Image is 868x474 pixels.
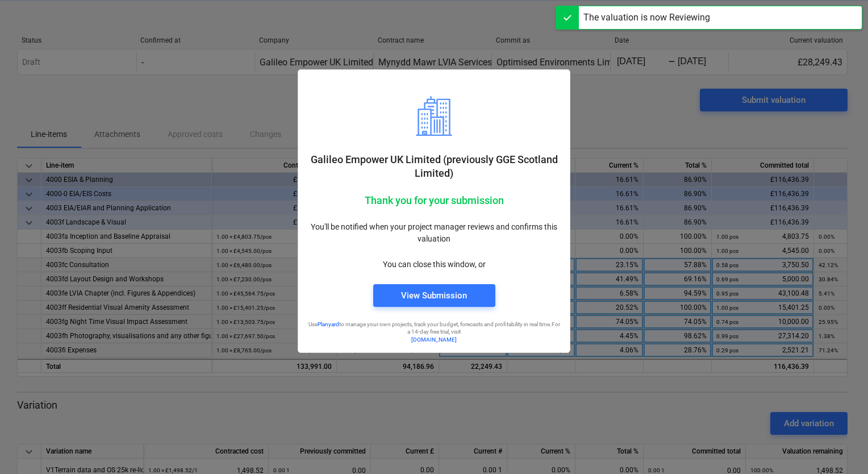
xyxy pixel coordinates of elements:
[411,336,457,343] a: [DOMAIN_NAME]
[318,321,339,327] a: Planyard
[307,321,561,336] p: Use to manage your own projects, track your budget, forecasts and profitability in real time. For...
[307,153,561,180] p: Galileo Empower UK Limited (previously GGE Scotland Limited)
[401,288,467,303] div: View Submission
[373,284,495,307] button: View Submission
[583,11,710,24] div: The valuation is now Reviewing
[307,259,561,271] p: You can close this window, or
[307,221,561,245] p: You'll be notified when your project manager reviews and confirms this valuation
[307,194,561,207] p: Thank you for your submission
